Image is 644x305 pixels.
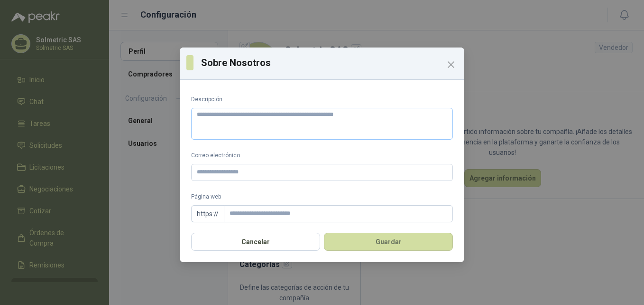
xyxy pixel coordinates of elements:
label: Página web [191,192,453,201]
button: Guardar [324,233,453,251]
label: Correo electrónico [191,151,453,160]
span: https:// [191,205,224,222]
label: Descripción [191,95,453,104]
h3: Sobre Nosotros [201,56,458,70]
button: Cancelar [191,233,320,251]
button: Close [443,57,459,72]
